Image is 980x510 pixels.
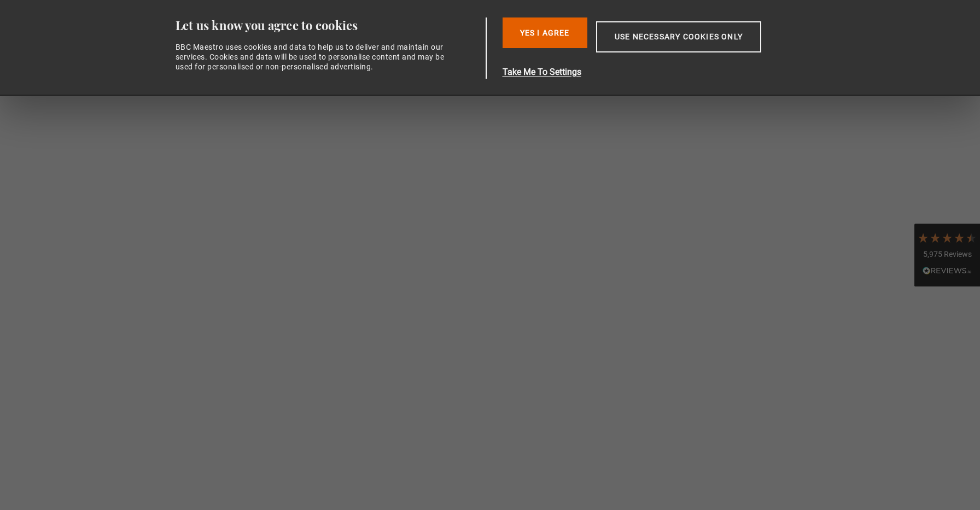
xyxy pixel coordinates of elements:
[917,265,977,278] div: Read All Reviews
[176,42,451,72] div: BBC Maestro uses cookies and data to help us to deliver and maintain our services. Cookies and da...
[917,249,977,260] div: 5,975 Reviews
[914,224,980,287] div: 5,975 ReviewsRead All Reviews
[176,17,482,33] div: Let us know you agree to cookies
[596,21,761,52] button: Use necessary cookies only
[923,267,972,274] img: REVIEWS.io
[503,17,587,48] button: Yes I Agree
[917,232,977,244] div: 4.7 Stars
[503,66,813,79] button: Take Me To Settings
